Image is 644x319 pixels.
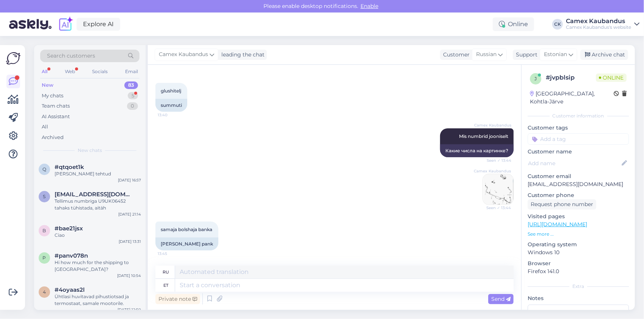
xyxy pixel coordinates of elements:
[440,144,514,157] div: Какие числа на картинке?
[596,73,627,82] span: Online
[483,158,511,163] span: Seen ✓ 13:44
[528,260,629,267] p: Browser
[124,67,139,77] div: Email
[127,102,138,110] div: 0
[546,73,596,82] div: # jvpblsip
[47,52,95,60] span: Search customers
[55,225,83,232] span: #bae21jsx
[528,294,629,302] p: Notes
[91,67,109,77] div: Socials
[128,92,138,100] div: 5
[43,228,46,233] span: b
[55,286,85,293] span: #4oyaas2l
[163,266,169,278] div: ru
[158,251,186,256] span: 13:45
[528,249,629,256] p: Windows 10
[528,159,620,167] input: Add name
[552,19,563,30] div: CK
[118,307,141,313] div: [DATE] 12:50
[40,67,49,77] div: All
[55,170,141,177] div: [PERSON_NAME] tehtud
[58,16,74,32] img: explore-ai
[42,134,64,141] div: Archived
[580,50,628,60] div: Archive chat
[42,166,46,172] span: q
[42,92,63,100] div: My chats
[55,293,141,307] div: Ühtlasi huvitavad pihustiotsad ja termostaat, samale mootorile.
[544,50,567,59] span: Estonian
[119,239,141,244] div: [DATE] 13:31
[476,50,497,59] span: Russian
[528,199,596,210] div: Request phone number
[493,17,534,31] div: Online
[118,177,141,183] div: [DATE] 16:57
[528,283,629,290] div: Extra
[124,81,138,89] div: 83
[55,164,84,170] span: #qtqoet1k
[566,18,639,30] a: Camex KaubandusCamex Kaubandus's website
[163,279,168,292] div: et
[513,51,537,59] div: Support
[42,81,53,89] div: New
[528,113,629,119] div: Customer information
[528,133,629,145] input: Add a tag
[42,113,70,120] div: AI Assistant
[42,123,48,131] div: All
[158,112,186,118] span: 13:40
[483,174,513,205] img: Attachment
[528,267,629,275] p: Firefox 141.0
[474,122,511,128] span: Camex Kaubandus
[43,255,46,261] span: p
[566,24,631,30] div: Camex Kaubandus's website
[528,172,629,180] p: Customer email
[43,194,46,199] span: S
[117,273,141,278] div: [DATE] 10:54
[55,198,141,211] div: Tellimus numbriga U9UK06452 tahaks tühistada, aitäh
[55,252,88,259] span: #panv078n
[528,148,629,156] p: Customer name
[528,241,629,249] p: Operating system
[42,102,70,110] div: Team chats
[63,67,77,77] div: Web
[218,51,265,59] div: leading the chat
[491,296,511,302] span: Send
[43,289,46,295] span: 4
[474,168,511,174] span: Camex Kaubandus
[6,51,20,66] img: Askly Logo
[159,50,208,59] span: Camex Kaubandus
[528,191,629,199] p: Customer phone
[161,227,212,232] span: samaja bolshaja banka
[530,90,614,106] div: [GEOGRAPHIC_DATA], Kohtla-Järve
[161,88,181,94] span: glushitelj
[77,18,120,31] a: Explore AI
[483,205,511,211] span: Seen ✓ 13:44
[459,133,508,139] span: Mis numbrid jooniselt
[55,232,141,239] div: Ciao
[118,211,141,217] div: [DATE] 21:14
[440,51,470,59] div: Customer
[528,213,629,220] p: Visited pages
[534,76,537,81] span: j
[78,147,102,154] span: New chats
[566,18,631,24] div: Camex Kaubandus
[155,294,200,304] div: Private note
[528,124,629,132] p: Customer tags
[155,99,187,112] div: summuti
[155,238,218,250] div: [PERSON_NAME] pank
[358,3,381,9] span: Enable
[528,180,629,188] p: [EMAIL_ADDRESS][DOMAIN_NAME]
[55,259,141,273] div: Hi how much for the shipping to [GEOGRAPHIC_DATA]?
[528,231,629,238] p: See more ...
[55,191,133,198] span: Sectorx5@hotmail.com
[528,221,587,228] a: [URL][DOMAIN_NAME]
